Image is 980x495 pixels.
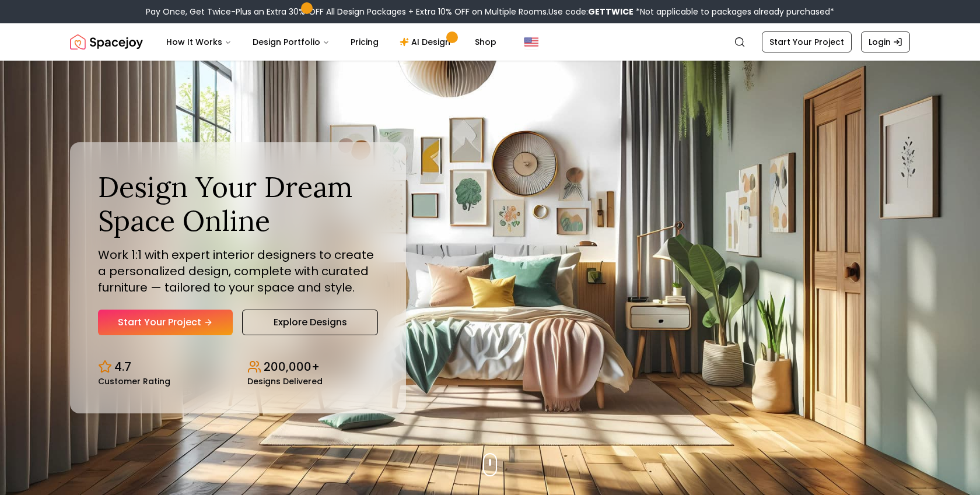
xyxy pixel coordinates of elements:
[98,377,170,385] small: Customer Rating
[70,30,143,54] a: Spacejoy
[341,30,388,54] a: Pricing
[98,349,378,385] div: Design stats
[70,30,143,54] img: Spacejoy Logo
[157,30,506,54] nav: Main
[524,35,538,49] img: United States
[70,23,910,61] nav: Global
[762,31,852,52] a: Start Your Project
[114,359,131,375] p: 4.7
[633,6,834,17] span: *Not applicable to packages already purchased*
[588,6,633,17] b: GETTWICE
[264,359,320,375] p: 200,000+
[146,6,834,17] div: Pay Once, Get Twice-Plus an Extra 30% OFF All Design Packages + Extra 10% OFF on Multiple Rooms.
[861,31,910,52] a: Login
[466,30,506,54] a: Shop
[98,310,233,335] a: Start Your Project
[390,30,463,54] a: AI Design
[242,310,378,335] a: Explore Designs
[548,6,633,17] span: Use code:
[243,30,339,54] button: Design Portfolio
[98,247,378,296] p: Work 1:1 with expert interior designers to create a personalized design, complete with curated fu...
[98,170,378,237] h1: Design Your Dream Space Online
[157,30,241,54] button: How It Works
[247,377,323,385] small: Designs Delivered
